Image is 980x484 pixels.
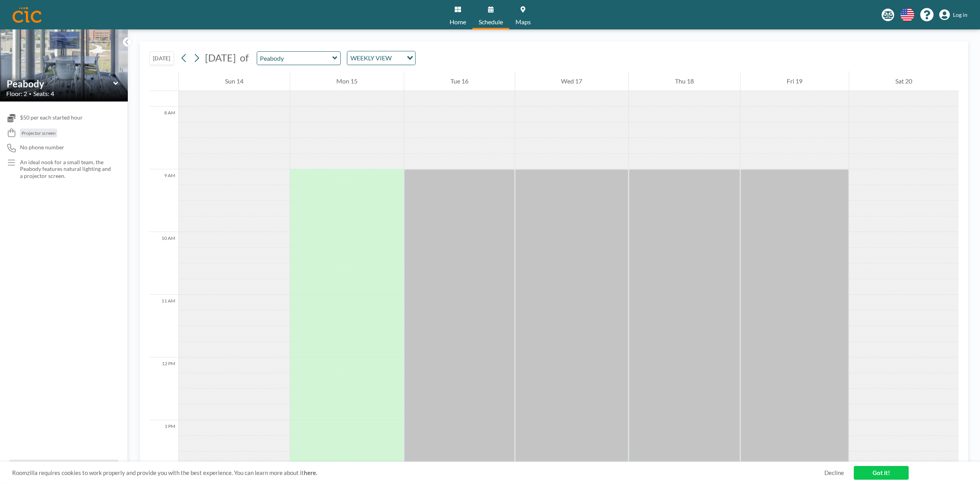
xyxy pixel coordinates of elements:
[515,19,531,25] span: Maps
[7,78,113,89] input: Peabody
[179,71,290,91] div: Sun 14
[849,71,958,91] div: Sat 20
[149,232,178,295] div: 10 AM
[629,71,740,91] div: Thu 18
[33,90,54,98] span: Seats: 4
[257,52,332,65] input: Peabody
[149,107,178,169] div: 8 AM
[12,469,824,477] span: Roomzilla requires cookies to work properly and provide you with the best experience. You can lea...
[450,19,466,25] span: Home
[349,53,393,63] span: WEEKLY VIEW
[149,420,178,483] div: 1 PM
[347,51,415,65] div: Search for option
[953,11,967,18] span: Log in
[20,144,64,151] span: No phone number
[20,159,112,179] p: An ideal nook for a small team, the Peabody features natural lighting and a projector screen.
[9,460,118,475] button: All resources
[20,114,83,121] span: $50 per each started hour
[394,53,402,63] input: Search for option
[6,90,27,98] span: Floor: 2
[404,71,515,91] div: Tue 16
[240,52,249,64] span: of
[149,357,178,420] div: 12 PM
[149,169,178,232] div: 9 AM
[515,71,629,91] div: Wed 17
[824,469,844,477] a: Decline
[479,19,503,25] span: Schedule
[29,91,31,96] span: •
[939,9,967,20] a: Log in
[149,51,174,65] button: [DATE]
[13,7,42,23] img: organization-logo
[854,466,909,480] a: Got it!
[304,469,317,476] a: here.
[740,71,849,91] div: Fri 19
[149,295,178,357] div: 11 AM
[290,71,404,91] div: Mon 15
[205,52,236,63] span: [DATE]
[22,130,56,136] span: Projector screen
